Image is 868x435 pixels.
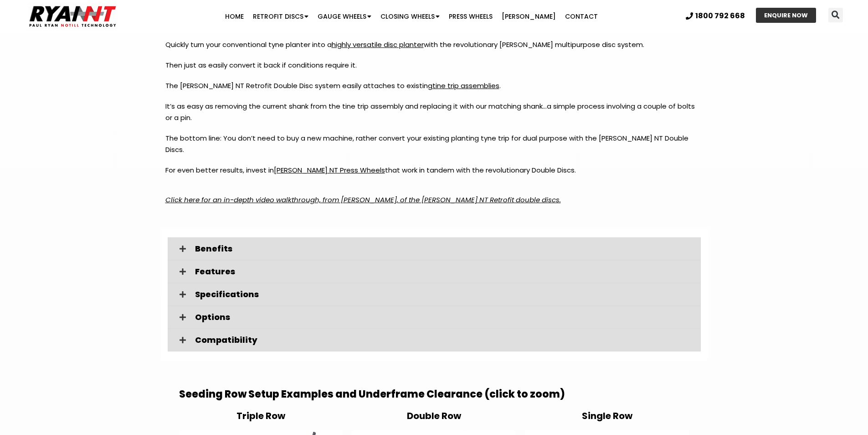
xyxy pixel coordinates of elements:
span: Compatibility [195,336,693,344]
a: ENQUIRE NOW [756,8,816,23]
a: [PERSON_NAME] NT Press Wheels [274,165,385,175]
a: Closing Wheels [376,7,444,26]
a: Contact [560,7,602,26]
a: Click here for an in-depth video walkthrough, from [PERSON_NAME], of the [PERSON_NAME] NT Retrofi... [165,195,561,204]
a: [PERSON_NAME] [497,7,560,26]
img: Ryan NT logo [27,2,118,31]
h2: Seeding Row Setup Examples and Underframe Clearance (click to zoom) [179,388,689,401]
div: Search [828,8,843,22]
p: For even better results, invest in that work in tandem with the revolutionary Double Discs. [165,164,703,185]
span: ENQUIRE NOW [764,12,808,18]
a: Gauge Wheels [313,7,376,26]
span: Benefits [195,245,693,253]
p: It’s as easy as removing the current shank from the tine trip assembly and replacing it with our ... [165,100,703,132]
span: 1800 792 668 [695,12,745,20]
a: tine trip assemblies [432,81,499,90]
p: The bottom line: You don’t need to buy a new machine, rather convert your existing planting tyne ... [165,132,703,164]
a: Retrofit Discs [248,7,313,26]
span: Features [195,267,693,276]
a: Press Wheels [444,7,497,26]
p: Then just as easily convert it back if conditions require it. [165,59,703,80]
h4: Triple Row [179,410,343,421]
h4: Double Row [352,410,516,421]
span: Specifications [195,290,693,299]
nav: Menu [168,7,654,26]
p: Quickly turn your conventional tyne planter into a with the revolutionary [PERSON_NAME] multipurp... [165,39,703,59]
a: Home [221,7,248,26]
h4: Single Row [525,410,689,421]
span: Options [195,313,693,321]
a: highly versatile disc planter [332,40,424,49]
a: 1800 792 668 [686,12,745,20]
p: The [PERSON_NAME] NT Retrofit Double Disc system easily attaches to existing . [165,80,703,100]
